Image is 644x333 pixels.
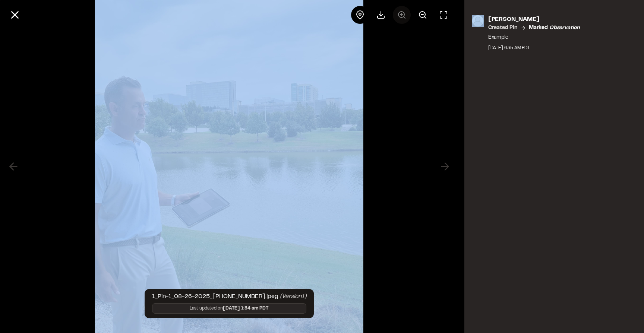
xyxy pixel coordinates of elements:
button: Close modal [6,6,24,24]
p: [PERSON_NAME] [488,15,580,24]
div: View pin on map [351,6,369,24]
button: Toggle Fullscreen [435,6,452,24]
p: Marked [529,24,580,32]
p: Created Pin [488,24,518,32]
p: Example [488,34,580,42]
div: [DATE] 6:35 AM PDT [488,45,580,51]
button: Zoom out [414,6,432,24]
img: photo [472,15,484,27]
em: observation [549,26,580,30]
